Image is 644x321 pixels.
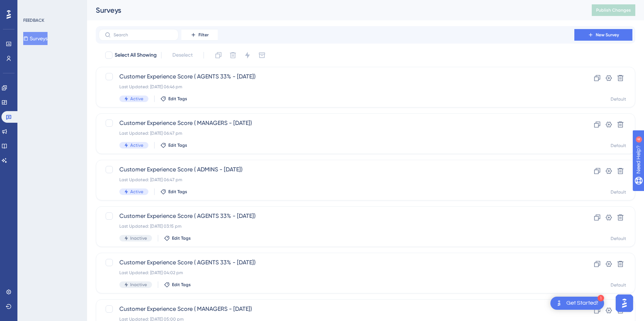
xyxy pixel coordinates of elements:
button: New Survey [574,29,632,41]
span: Customer Experience Score ( AGENTS 33% - [DATE]) [119,212,554,220]
button: Publish Changes [592,4,635,16]
div: Default [611,189,626,195]
div: Surveys [96,5,574,15]
span: Deselect [172,51,193,60]
button: Edit Tags [160,189,187,195]
span: Active [130,142,143,148]
button: Edit Tags [160,96,187,102]
div: 1 [598,295,604,301]
div: 4 [50,4,53,9]
span: Customer Experience Score ( MANAGERS - [DATE]) [119,305,554,313]
span: Inactive [130,282,147,288]
div: Default [611,96,626,102]
span: Edit Tags [168,96,187,102]
div: Get Started! [566,299,598,307]
button: Edit Tags [160,142,187,148]
div: Open Get Started! checklist, remaining modules: 1 [550,297,604,310]
span: New Survey [596,32,619,38]
span: Active [130,96,143,102]
span: Edit Tags [172,282,191,288]
button: Filter [181,29,218,41]
span: Active [130,189,143,195]
span: Edit Tags [168,142,187,148]
input: Search [114,32,172,37]
span: Filter [198,32,209,38]
div: Last Updated: [DATE] 06:46 pm [119,84,554,90]
span: Customer Experience Score ( ADMINS - [DATE]) [119,165,554,174]
span: Need Help? [17,2,45,11]
span: Publish Changes [596,7,631,13]
span: Edit Tags [168,189,187,195]
div: Default [611,236,626,241]
span: Customer Experience Score ( AGENTS 33% - [DATE]) [119,258,554,267]
div: Default [611,143,626,149]
div: FEEDBACK [23,17,44,23]
span: Select All Showing [115,51,157,60]
span: Customer Experience Score ( AGENTS 33% - [DATE]) [119,72,554,81]
div: Default [611,282,626,288]
button: Edit Tags [164,282,191,288]
span: Customer Experience Score ( MANAGERS - [DATE]) [119,119,554,127]
button: Surveys [23,32,48,45]
div: Last Updated: [DATE] 06:47 pm [119,130,554,136]
button: Deselect [166,49,199,62]
div: Last Updated: [DATE] 04:02 pm [119,270,554,276]
iframe: UserGuiding AI Assistant Launcher [614,292,635,314]
img: launcher-image-alternative-text [555,299,563,308]
button: Edit Tags [164,235,191,241]
span: Edit Tags [172,235,191,241]
span: Inactive [130,235,147,241]
div: Last Updated: [DATE] 03:15 pm [119,223,554,229]
div: Last Updated: [DATE] 06:47 pm [119,177,554,183]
